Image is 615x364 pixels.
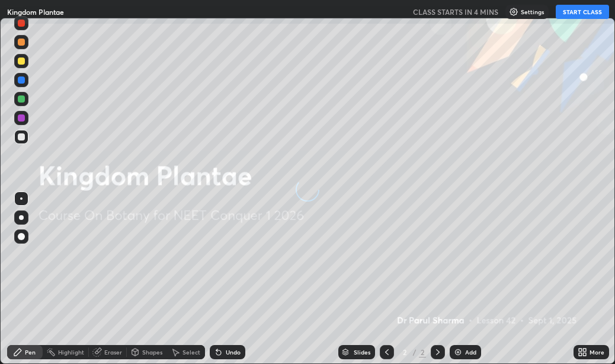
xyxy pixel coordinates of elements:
[521,9,544,15] p: Settings
[58,349,84,355] div: Highlight
[453,347,463,357] img: add-slide-button
[509,7,518,17] img: class-settings-icons
[419,347,426,357] div: 2
[104,349,122,355] div: Eraser
[142,349,162,355] div: Shapes
[226,349,241,355] div: Undo
[556,5,609,19] button: START CLASS
[590,349,604,355] div: More
[413,7,498,17] h5: CLASS STARTS IN 4 MINS
[7,7,64,17] p: Kingdom Plantae
[399,349,411,356] div: 2
[413,349,417,356] div: /
[25,349,36,355] div: Pen
[182,349,200,355] div: Select
[465,349,476,355] div: Add
[354,349,370,355] div: Slides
